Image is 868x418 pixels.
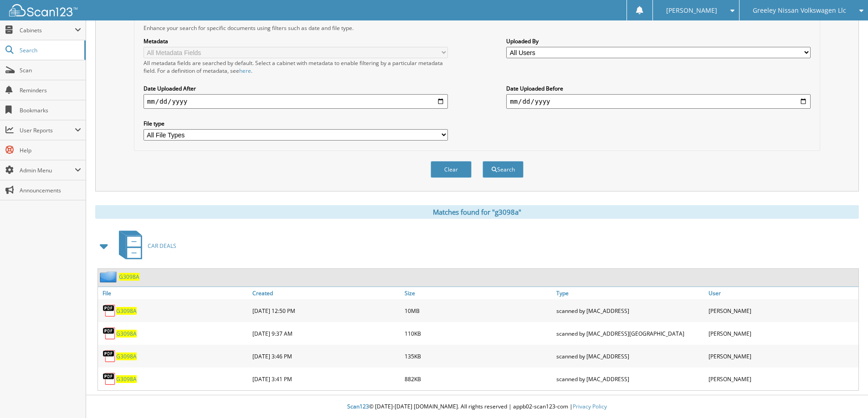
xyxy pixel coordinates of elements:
[506,94,811,109] input: end
[20,106,81,114] span: Bookmarks
[250,347,402,365] div: [DATE] 3:46 PM
[402,287,555,299] a: Size
[239,67,251,75] a: here
[86,396,868,418] div: © [DATE]-[DATE] [DOMAIN_NAME]. All rights reserved | appb02-scan123-com |
[506,37,811,45] label: Uploaded By
[116,307,137,315] a: G3098A
[554,347,706,365] div: scanned by [MAC_ADDRESS]
[144,85,448,92] label: Date Uploaded After
[116,330,137,337] a: G3098A
[103,372,116,386] img: PDF.png
[402,370,555,388] div: 882KB
[402,347,555,365] div: 135KB
[554,370,706,388] div: scanned by [MAC_ADDRESS]
[144,94,448,109] input: start
[144,37,448,45] label: Metadata
[148,242,176,250] span: CAR DEALS
[250,287,402,299] a: Created
[554,302,706,320] div: scanned by [MAC_ADDRESS]
[116,375,137,383] a: G3098A
[20,166,75,174] span: Admin Menu
[753,8,846,13] span: Greeley Nissan Volkswagen Llc
[706,324,858,342] div: [PERSON_NAME]
[706,287,858,299] a: User
[144,59,448,75] div: All metadata fields are searched by default. Select a cabinet with metadata to enable filtering b...
[113,228,176,264] a: CAR DEALS
[20,26,75,34] span: Cabinets
[402,324,555,342] div: 110KB
[20,46,80,54] span: Search
[706,370,858,388] div: [PERSON_NAME]
[554,324,706,342] div: scanned by [MAC_ADDRESS][GEOGRAPHIC_DATA]
[347,403,369,410] span: Scan123
[20,126,75,134] span: User Reports
[103,304,116,317] img: PDF.png
[431,161,472,178] button: Clear
[706,302,858,320] div: [PERSON_NAME]
[119,273,139,281] a: G3098A
[250,302,402,320] div: [DATE] 12:50 PM
[402,302,555,320] div: 10MB
[144,120,448,127] label: File type
[116,353,137,360] a: G3098A
[666,8,717,13] span: [PERSON_NAME]
[98,287,250,299] a: File
[103,327,116,340] img: PDF.png
[9,4,77,16] img: scan123-logo-white.svg
[483,161,524,178] button: Search
[706,347,858,365] div: [PERSON_NAME]
[20,66,81,74] span: Scan
[20,146,81,154] span: Help
[103,349,116,363] img: PDF.png
[139,24,815,32] div: Enhance your search for specific documents using filters such as date and file type.
[506,85,811,92] label: Date Uploaded Before
[20,86,81,94] span: Reminders
[554,287,706,299] a: Type
[95,205,859,219] div: Matches found for "g3098a"
[250,324,402,342] div: [DATE] 9:37 AM
[100,271,119,282] img: folder2.png
[250,370,402,388] div: [DATE] 3:41 PM
[20,186,81,194] span: Announcements
[573,403,607,410] a: Privacy Policy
